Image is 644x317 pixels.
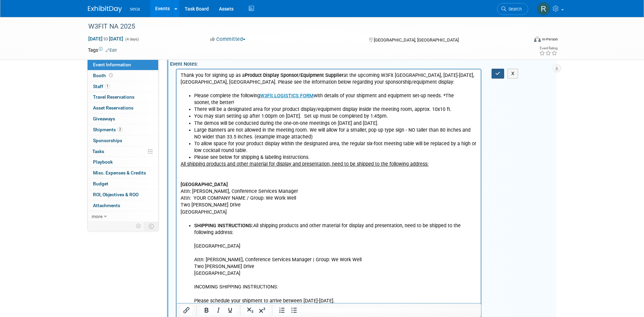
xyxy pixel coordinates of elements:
[93,192,139,197] span: ROI, Objectives & ROO
[125,37,139,41] span: (4 days)
[93,94,134,100] span: Travel Reservations
[88,200,158,211] a: Attachments
[93,170,146,176] span: Misc. Expenses & Credits
[256,305,268,315] button: Superscript
[224,305,236,315] button: Underline
[88,6,122,13] img: ExhibitDay
[276,305,288,315] button: Numbered list
[488,35,558,46] div: Event Format
[88,36,124,42] span: [DATE] [DATE]
[213,305,224,315] button: Italic
[93,62,131,67] span: Event Information
[144,222,158,231] td: Toggle Event Tabs
[93,203,120,208] span: Attachments
[93,84,110,89] span: Staff
[181,305,192,315] button: Insert/edit link
[108,73,114,78] span: Booth not reserved yet
[88,157,158,167] a: Playbook
[170,59,556,67] div: Event Notes:
[244,305,256,315] button: Subscript
[88,211,158,222] a: more
[133,222,145,231] td: Personalize Event Tab Strip
[88,70,158,81] a: Booth
[93,73,114,78] span: Booth
[508,69,518,79] button: X
[88,189,158,200] a: ROI, Objectives & ROO
[93,159,113,165] span: Playbook
[497,3,528,15] a: Search
[539,47,557,50] div: Event Rating
[93,127,123,132] span: Shipments
[106,48,117,53] a: Edit
[374,37,459,43] span: [GEOGRAPHIC_DATA], [GEOGRAPHIC_DATA]
[93,138,122,143] span: Sponsorships
[93,116,115,121] span: Giveaways
[537,2,550,15] img: Rachel Jordan
[105,84,110,89] span: 1
[88,168,158,178] a: Misc. Expenses & Credits
[88,81,158,92] a: Staff1
[117,127,123,132] span: 2
[506,6,522,12] span: Search
[88,92,158,102] a: Travel Reservations
[88,47,117,53] td: Tags
[88,135,158,146] a: Sponsorships
[93,181,108,186] span: Budget
[88,103,158,113] a: Asset Reservations
[103,36,109,41] span: to
[92,214,103,219] span: more
[88,179,158,189] a: Budget
[201,305,212,315] button: Bold
[88,146,158,157] a: Tasks
[86,20,518,33] div: W3FIT NA 2025
[534,36,541,42] img: Format-Inperson.png
[93,105,133,111] span: Asset Reservations
[92,149,104,154] span: Tasks
[288,305,300,315] button: Bullet list
[208,36,248,43] button: Committed
[88,124,158,135] a: Shipments2
[130,6,140,12] span: seca
[88,114,158,124] a: Giveaways
[88,60,158,70] a: Event Information
[542,37,558,42] div: In-Person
